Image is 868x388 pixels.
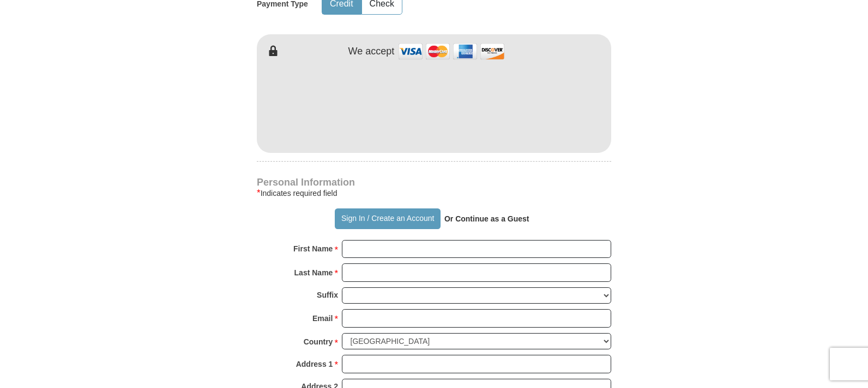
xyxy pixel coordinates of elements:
strong: First Name [293,241,333,256]
strong: Email [312,311,333,326]
div: Indicates required field [257,187,611,200]
strong: Address 1 [296,356,333,372]
strong: Last Name [294,265,333,280]
img: credit cards accepted [397,40,506,63]
button: Sign In / Create an Account [335,208,440,229]
h4: We accept [348,46,395,58]
h4: Personal Information [257,178,611,187]
strong: Or Continue as a Guest [444,214,529,223]
strong: Country [304,334,333,349]
strong: Suffix [317,287,338,303]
